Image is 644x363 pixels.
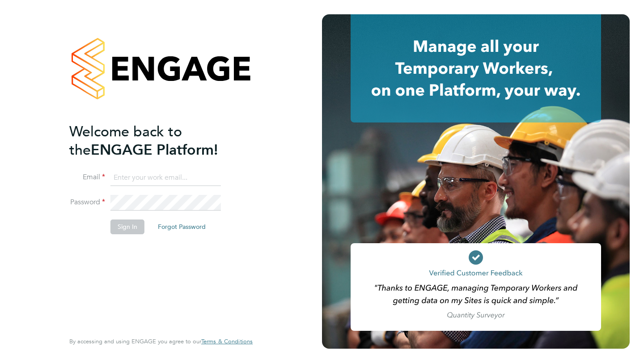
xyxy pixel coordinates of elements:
a: Terms & Conditions [201,338,253,345]
button: Sign In [110,219,144,234]
h2: ENGAGE Platform! [69,122,244,159]
label: Email [69,173,105,182]
label: Password [69,198,105,207]
input: Enter your work email... [110,170,221,186]
span: Welcome back to the [69,123,182,159]
span: Terms & Conditions [201,338,253,345]
span: By accessing and using ENGAGE you agree to our [69,338,253,345]
button: Forgot Password [151,219,213,234]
